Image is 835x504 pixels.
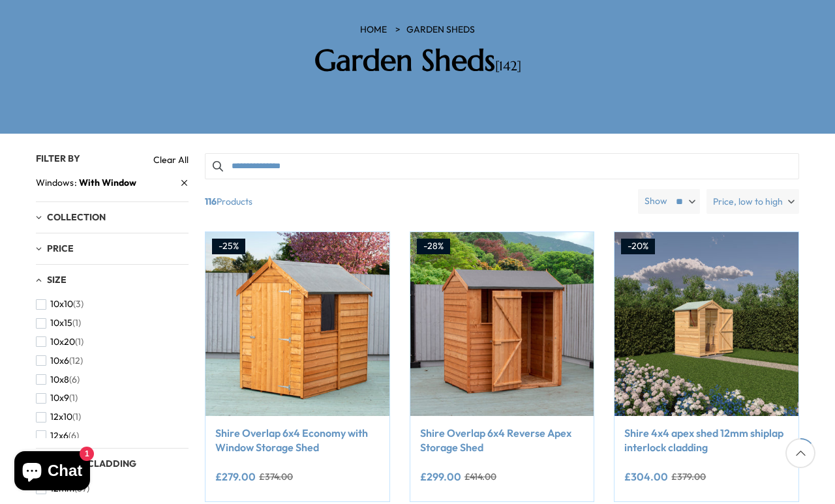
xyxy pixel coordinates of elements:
label: Price, low to high [706,189,799,214]
del: £379.00 [671,472,706,481]
span: 10x20 [50,336,75,348]
span: 10x8 [50,374,69,385]
button: 10x20 [36,333,83,351]
span: With Window [79,177,136,188]
button: 10x15 [36,314,81,333]
del: £374.00 [259,472,293,481]
span: (6) [68,430,79,441]
span: (1) [75,336,83,348]
span: 10x9 [50,393,69,404]
span: Price, low to high [713,189,783,214]
inbox-online-store-chat: Shopify online store chat [10,451,94,494]
button: 10x9 [36,389,78,408]
div: -20% [621,239,655,254]
ins: £304.00 [624,471,668,482]
span: Price [47,243,74,254]
span: 12x6 [50,430,68,441]
del: £414.00 [464,472,496,481]
ins: £299.00 [420,471,461,482]
a: Clear All [153,153,189,166]
a: HOME [360,23,387,37]
button: 10x8 [36,370,80,389]
a: Shire Overlap 6x4 Economy with Window Storage Shed [215,426,380,455]
a: Garden Sheds [406,23,475,37]
span: (87) [74,483,89,494]
img: Shire Overlap 6x4 Economy with Window Storage Shed - Best Shed [205,232,389,416]
ins: £279.00 [215,471,256,482]
span: (1) [72,411,81,422]
span: 10x6 [50,355,69,366]
span: 10x15 [50,318,72,329]
span: (12) [69,355,83,366]
span: Products [200,189,633,214]
span: Size [47,274,67,286]
span: Windows [36,176,79,190]
span: (3) [73,299,83,310]
span: (6) [69,374,80,385]
div: -25% [212,239,245,254]
span: 12mm [50,483,74,494]
span: 10x10 [50,299,73,310]
h2: Garden Sheds [232,43,603,78]
span: (1) [72,318,81,329]
a: Shire 4x4 apex shed 12mm shiplap interlock cladding [624,426,789,455]
span: 12x10 [50,411,72,422]
button: 10x6 [36,351,83,370]
img: Shire Overlap 6x4 Reverse Apex Storage Shed - Best Shed [410,232,594,416]
div: -28% [417,239,450,254]
button: 10x10 [36,295,83,314]
button: 12x10 [36,408,81,426]
input: Search products [205,153,799,179]
a: Shire Overlap 6x4 Reverse Apex Storage Shed [420,426,584,455]
span: Collection [47,211,106,223]
span: [142] [495,58,521,74]
label: Show [645,195,667,208]
button: 12x6 [36,426,79,445]
span: Filter By [36,153,80,164]
b: 116 [205,189,217,214]
span: (1) [69,393,78,404]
